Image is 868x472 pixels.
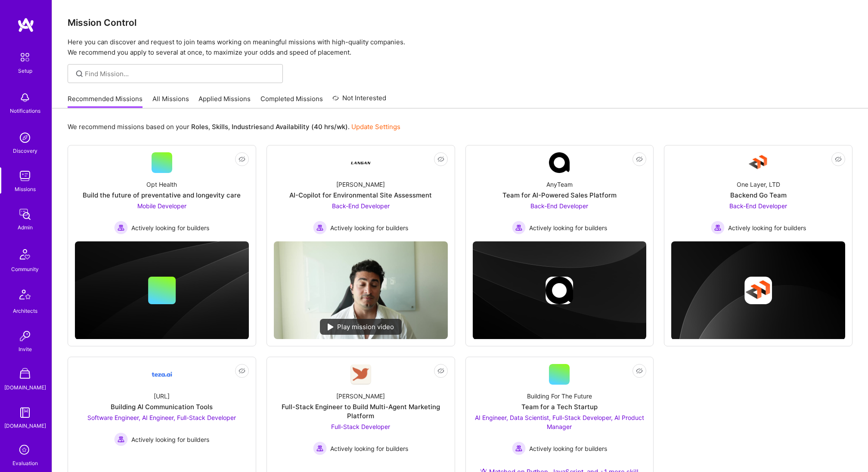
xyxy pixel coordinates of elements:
[18,66,32,75] div: Setup
[114,432,128,446] img: Actively looking for builders
[320,319,402,335] div: Play mission video
[332,202,390,210] span: Back-End Developer
[289,191,432,200] div: AI-Copilot for Environmental Site Assessment
[131,223,209,232] span: Actively looking for builders
[16,167,34,185] img: teamwork
[350,364,371,385] img: Company Logo
[671,152,845,234] a: Company LogoOne Layer, LTDBackend Go TeamBack-End Developer Actively looking for buildersActively...
[83,191,241,200] div: Build the future of preventative and longevity care
[529,223,607,232] span: Actively looking for builders
[711,221,725,234] img: Actively looking for builders
[671,241,845,340] img: cover
[328,324,334,330] img: play
[437,156,444,163] i: icon EyeClosed
[239,156,245,163] i: icon EyeClosed
[16,89,34,106] img: bell
[17,442,33,459] i: icon SelectionTeam
[15,286,35,306] img: Architects
[111,402,213,411] div: Building AI Communication Tools
[10,106,40,115] div: Notifications
[74,69,84,79] i: icon SearchGrey
[15,244,35,265] img: Community
[274,152,448,234] a: Company Logo[PERSON_NAME]AI-Copilot for Environmental Site AssessmentBack-End Developer Actively ...
[198,94,251,108] a: Applied Missions
[274,402,448,420] div: Full-Stack Engineer to Build Multi-Agent Marketing Platform
[748,152,769,173] img: Company Logo
[4,421,46,430] div: [DOMAIN_NAME]
[16,206,34,223] img: admin teamwork
[728,223,806,232] span: Actively looking for builders
[530,202,588,210] span: Back-End Developer
[16,48,34,66] img: setup
[729,202,787,210] span: Back-End Developer
[11,265,39,274] div: Community
[68,37,852,58] p: Here you can discover and request to join teams working on meaningful missions with high-quality ...
[15,185,36,194] div: Missions
[75,241,249,339] img: cover
[636,367,643,374] i: icon EyeClosed
[737,180,780,189] div: One Layer, LTD
[274,241,448,339] img: No Mission
[730,191,787,200] div: Backend Go Team
[331,423,390,430] span: Full-Stack Developer
[473,241,647,339] img: cover
[68,122,400,131] p: We recommend missions based on your , , and .
[636,156,643,163] i: icon EyeClosed
[16,327,34,345] img: Invite
[260,94,323,108] a: Completed Missions
[330,444,408,453] span: Actively looking for builders
[19,345,32,354] div: Invite
[4,383,46,392] div: [DOMAIN_NAME]
[502,191,617,200] div: Team for AI-Powered Sales Platform
[17,17,34,33] img: logo
[68,17,852,28] h3: Mission Control
[68,94,143,108] a: Recommended Missions
[336,392,385,401] div: [PERSON_NAME]
[131,435,209,444] span: Actively looking for builders
[350,152,371,173] img: Company Logo
[744,277,772,304] img: Company logo
[13,306,37,315] div: Architects
[75,152,249,234] a: Opt HealthBuild the future of preventative and longevity careMobile Developer Actively looking fo...
[437,367,444,374] i: icon EyeClosed
[512,221,526,234] img: Actively looking for builders
[146,180,177,189] div: Opt Health
[313,221,327,234] img: Actively looking for builders
[332,93,386,108] a: Not Interested
[527,392,592,401] div: Building For The Future
[152,364,172,385] img: Company Logo
[546,277,573,304] img: Company logo
[87,414,236,421] span: Software Engineer, AI Engineer, Full-Stack Developer
[18,223,33,232] div: Admin
[512,441,526,455] img: Actively looking for builders
[473,152,647,234] a: Company LogoAnyTeamTeam for AI-Powered Sales PlatformBack-End Developer Actively looking for buil...
[16,404,34,421] img: guide book
[232,123,263,131] b: Industries
[16,366,34,383] img: A Store
[529,444,607,453] span: Actively looking for builders
[336,180,385,189] div: [PERSON_NAME]
[152,94,189,108] a: All Missions
[330,223,408,232] span: Actively looking for builders
[137,202,186,210] span: Mobile Developer
[114,221,128,234] img: Actively looking for builders
[351,123,400,131] a: Update Settings
[549,152,570,173] img: Company Logo
[191,123,208,131] b: Roles
[16,129,34,146] img: discovery
[276,123,348,131] b: Availability (40 hrs/wk)
[313,441,327,455] img: Actively looking for builders
[835,156,842,163] i: icon EyeClosed
[475,414,644,430] span: AI Engineer, Data Scientist, Full-Stack Developer, AI Product Manager
[154,392,170,401] div: [URL]
[546,180,573,189] div: AnyTeam
[212,123,228,131] b: Skills
[12,459,38,468] div: Evaluation
[13,146,37,155] div: Discovery
[85,69,276,78] input: Find Mission...
[239,367,245,374] i: icon EyeClosed
[521,402,598,411] div: Team for a Tech Startup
